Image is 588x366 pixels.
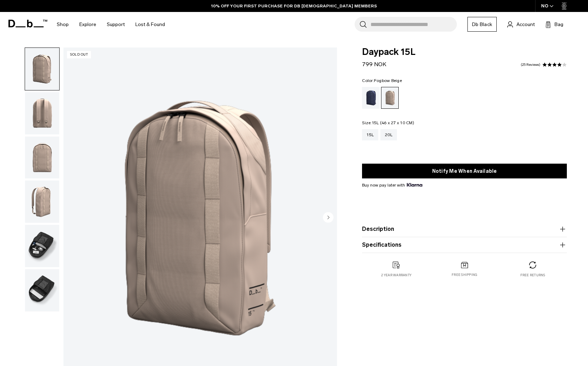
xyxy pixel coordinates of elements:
[25,137,59,179] img: skate_essential_15L_fogbow_beige_images_3.png
[467,17,497,32] a: Db Black
[362,121,414,125] legend: Size:
[25,181,59,223] img: skate_essential_15L_fogbow_beige_images_2.png
[362,225,567,233] button: Description
[520,273,545,278] p: Free returns
[107,12,125,37] a: Support
[25,92,60,135] button: skate_essential_15L_fogbow_beige_images_4.png
[25,269,59,311] img: skate_essential_15L_fogbow_beige_images_1.png
[362,129,378,140] a: 15L
[25,48,59,90] img: Daypack 15L Fogbow Beige
[555,21,563,28] span: Bag
[374,78,402,83] span: Fogbow Beige
[25,136,60,179] button: skate_essential_15L_fogbow_beige_images_3.png
[380,129,397,140] a: 20L
[362,182,422,188] span: Buy now pay later with
[79,12,96,37] a: Explore
[452,272,477,277] p: Free shipping
[521,63,540,67] a: 25 reviews
[362,87,380,109] a: Blue Hour
[545,20,563,29] button: Bag
[51,12,170,37] nav: Main Navigation
[25,269,60,312] button: skate_essential_15L_fogbow_beige_images_1.png
[362,48,567,57] span: Daypack 15L
[407,183,422,187] img: {"height" => 20, "alt" => "Klarna"}
[25,180,60,223] button: skate_essential_15L_fogbow_beige_images_2.png
[25,92,59,134] img: skate_essential_15L_fogbow_beige_images_4.png
[57,12,69,37] a: Shop
[211,3,377,9] a: 10% OFF YOUR FIRST PURCHASE FOR DB [DEMOGRAPHIC_DATA] MEMBERS
[381,273,411,278] p: 2 year warranty
[381,87,399,109] a: Fogbow Beige
[135,12,165,37] a: Lost & Found
[323,212,333,224] button: Next slide
[25,225,60,267] button: skate_essential_15L_fogbow_beige_images_5.png
[25,48,60,90] button: Daypack 15L Fogbow Beige
[516,21,535,28] span: Account
[362,61,386,68] span: 799 NOK
[507,20,535,29] a: Account
[362,164,567,178] button: Notify Me When Available
[67,51,91,58] p: Sold Out
[25,225,59,267] img: skate_essential_15L_fogbow_beige_images_5.png
[362,78,402,83] legend: Color:
[362,241,567,249] button: Specifications
[372,120,414,125] span: 15L (46 x 27 x 10 CM)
